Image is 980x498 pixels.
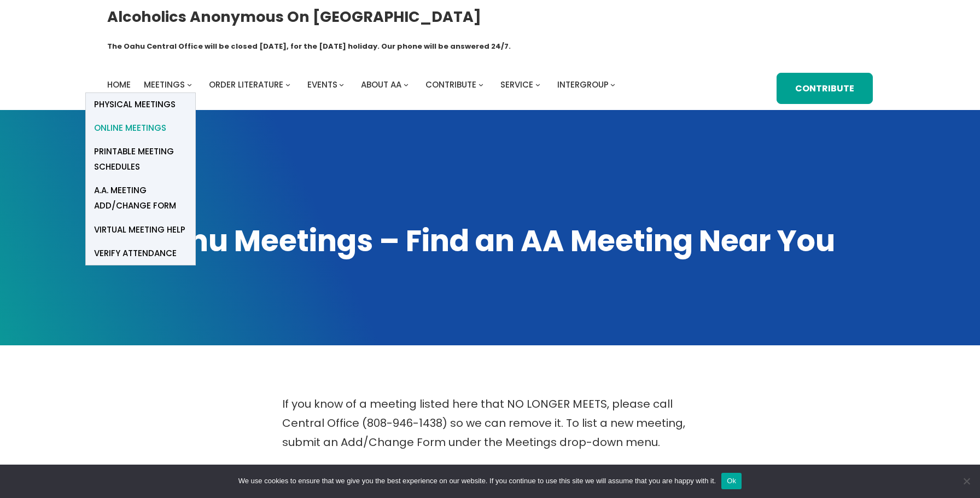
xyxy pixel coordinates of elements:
a: Physical Meetings [86,93,195,117]
button: Service submenu [535,82,540,87]
span: verify attendance [94,246,177,261]
h1: The Oahu Central Office will be closed [DATE], for the [DATE] holiday. Our phone will be answered... [107,41,511,52]
button: About AA submenu [404,82,409,87]
button: Ok [721,473,742,489]
span: No [961,476,972,487]
span: Online Meetings [94,120,166,136]
a: verify attendance [86,241,195,265]
span: Physical Meetings [94,97,176,112]
a: Online Meetings [86,117,195,140]
a: About AA [361,77,401,92]
a: A.A. Meeting Add/Change Form [86,179,195,218]
a: Alcoholics Anonymous on [GEOGRAPHIC_DATA] [107,4,481,30]
button: Intergroup submenu [610,82,615,87]
span: Order Literature [209,79,283,90]
a: Home [107,77,131,92]
button: Contribute submenu [479,82,483,87]
a: Service [500,77,533,92]
button: Meetings submenu [187,82,192,87]
span: Home [107,79,131,90]
span: Meetings [144,79,185,90]
span: Events [307,79,337,90]
h1: Oahu Meetings – Find an AA Meeting Near You [107,221,873,261]
a: Intergroup [557,77,609,92]
a: Meetings [144,77,185,92]
p: If you know of a meeting listed here that NO LONGER MEETS, please call Central Office (808-946-14... [282,395,698,452]
span: Contribute [425,79,476,90]
a: Printable Meeting Schedules [86,140,195,179]
a: Contribute [425,77,476,92]
span: Intergroup [557,79,609,90]
span: We use cookies to ensure that we give you the best experience on our website. If you continue to ... [238,476,716,487]
a: Events [307,77,337,92]
span: Printable Meeting Schedules [94,144,187,175]
span: Service [500,79,533,90]
a: Contribute [777,73,873,104]
span: About AA [361,79,401,90]
a: Virtual Meeting Help [86,218,195,241]
nav: Intergroup [107,77,619,92]
button: Order Literature submenu [285,82,290,87]
span: A.A. Meeting Add/Change Form [94,183,187,213]
span: Virtual Meeting Help [94,222,185,238]
button: Events submenu [339,82,344,87]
